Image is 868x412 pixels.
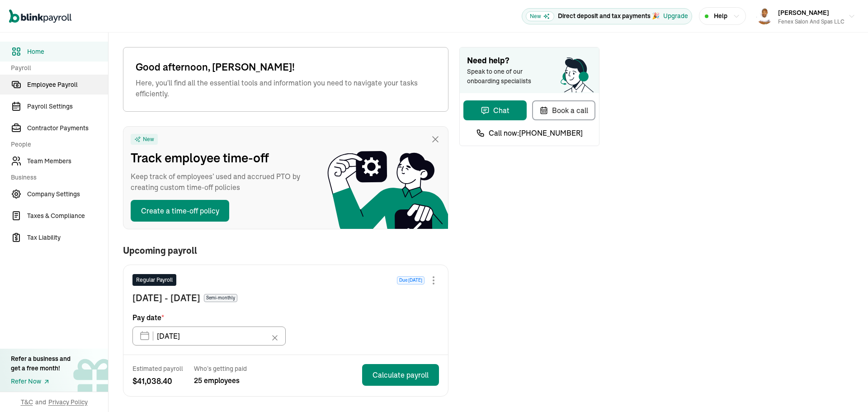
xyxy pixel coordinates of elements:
span: Business [11,173,103,182]
nav: Global [9,3,71,29]
span: Who’s getting paid [194,364,247,373]
span: [DATE] - [DATE] [132,291,200,305]
span: Need help? [467,55,592,67]
span: Good afternoon, [PERSON_NAME]! [136,60,436,75]
button: Chat [463,100,527,120]
iframe: Chat Widget [823,369,868,412]
span: Team Members [27,156,108,166]
div: Refer a business and get a free month! [11,354,71,373]
input: XX/XX/XX [132,327,286,346]
span: Privacy Policy [48,398,88,407]
span: Help [714,11,727,21]
button: Calculate payroll [362,364,439,386]
span: Speak to one of our onboarding specialists [467,67,544,86]
span: T&C [21,398,33,407]
span: Estimated payroll [132,364,183,373]
span: Due [DATE] [397,276,425,284]
span: Home [27,47,108,57]
span: Track employee time-off [131,148,311,167]
span: Call now: [PHONE_NUMBER] [489,128,583,138]
span: New [526,11,554,21]
span: Tax Liability [27,233,108,242]
a: Refer Now [11,377,71,386]
span: Contractor Payments [27,123,108,133]
span: Employee Payroll [27,80,108,90]
button: Upgrade [663,11,688,21]
button: Create a time-off policy [131,200,229,222]
button: Book a call [532,100,595,120]
p: Direct deposit and tax payments 🎉 [558,11,660,21]
span: 25 employees [194,375,247,386]
span: Pay date [132,312,164,323]
div: Book a call [539,105,588,116]
span: Regular Payroll [136,276,173,284]
span: Here, you'll find all the essential tools and information you need to navigate your tasks efficie... [136,77,436,99]
span: Semi-monthly [204,294,237,302]
span: $ 41,038.40 [132,375,183,387]
span: Payroll Settings [27,102,108,111]
span: Keep track of employees’ used and accrued PTO by creating custom time-off policies [131,171,311,193]
button: Help [699,7,746,25]
span: New [143,136,154,143]
span: Upcoming payroll [123,246,197,256]
span: Company Settings [27,189,108,199]
span: Payroll [11,63,103,73]
span: [PERSON_NAME] [778,9,829,17]
span: People [11,140,103,149]
div: Chat [481,105,509,116]
button: [PERSON_NAME]Fenex Salon and Spas LLC [753,5,859,28]
div: Fenex Salon and Spas LLC [778,18,844,26]
span: Taxes & Compliance [27,211,108,221]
